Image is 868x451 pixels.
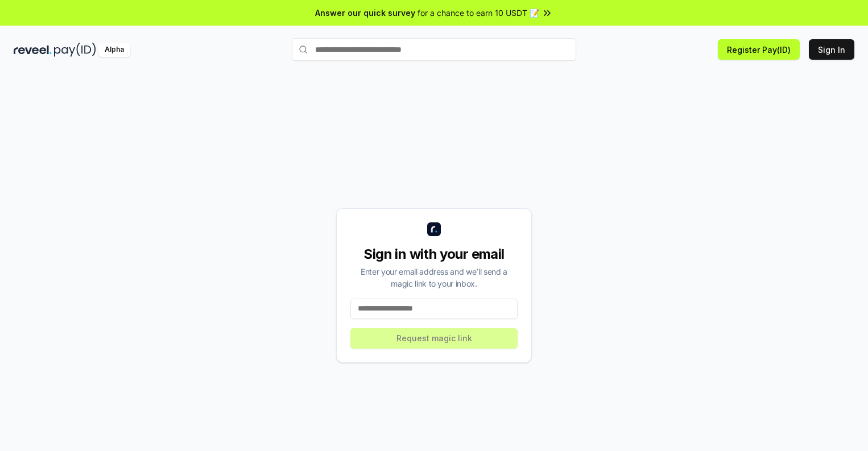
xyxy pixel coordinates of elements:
button: Register Pay(ID) [718,39,800,60]
img: logo_small [427,222,441,236]
span: for a chance to earn 10 USDT 📝 [418,7,539,19]
span: Answer our quick survey [315,7,415,19]
img: pay_id [54,43,96,57]
div: Enter your email address and we’ll send a magic link to your inbox. [350,266,518,289]
div: Alpha [98,43,130,57]
button: Sign In [809,39,854,60]
img: reveel_dark [14,43,52,57]
div: Sign in with your email [350,245,518,263]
